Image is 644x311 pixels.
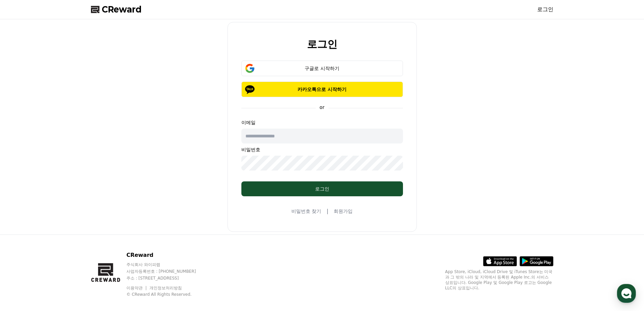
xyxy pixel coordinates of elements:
[255,185,389,192] div: 로그인
[241,181,403,196] button: 로그인
[91,4,142,15] a: CReward
[307,39,337,50] h2: 로그인
[126,292,209,297] p: © CReward All Rights Reserved.
[104,225,113,230] span: 설정
[241,61,403,76] button: 구글로 시작하기
[21,225,25,230] span: 홈
[87,215,130,231] a: 설정
[62,225,70,230] span: 대화
[334,208,353,215] a: 회원가입
[241,146,403,153] p: 비밀번호
[102,4,142,15] span: CReward
[251,65,393,72] div: 구글로 시작하기
[251,86,393,93] p: 카카오톡으로 시작하기
[126,275,209,281] p: 주소 : [STREET_ADDRESS]
[445,269,553,291] p: App Store, iCloud, iCloud Drive 및 iTunes Store는 미국과 그 밖의 나라 및 지역에서 등록된 Apple Inc.의 서비스 상표입니다. Goo...
[291,208,321,215] a: 비밀번호 찾기
[126,262,209,267] p: 주식회사 와이피랩
[241,82,403,97] button: 카카오톡으로 시작하기
[2,215,45,231] a: 홈
[315,104,328,111] p: or
[537,5,553,14] a: 로그인
[241,119,403,126] p: 이메일
[126,251,209,259] p: CReward
[126,286,148,290] a: 이용약관
[126,269,209,274] p: 사업자등록번호 : [PHONE_NUMBER]
[45,215,87,231] a: 대화
[149,286,182,290] a: 개인정보처리방침
[327,207,328,215] span: |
